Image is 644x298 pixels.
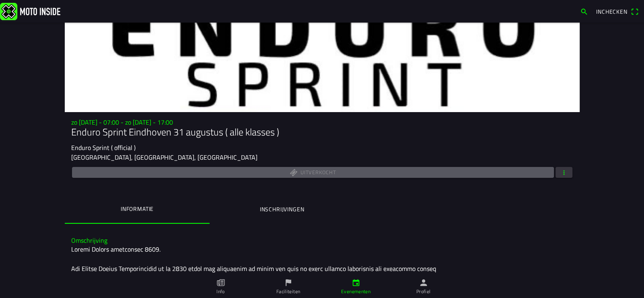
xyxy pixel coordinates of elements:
h1: Enduro Sprint Eindhoven 31 augustus ( alle klasses ) [71,126,573,138]
ion-icon: calendar [352,278,360,287]
a: Incheckenqr scanner [592,4,642,18]
ion-label: Informatie [120,204,153,213]
ion-icon: paper [216,278,225,287]
h3: zo [DATE] - 07:00 - zo [DATE] - 17:00 [71,119,573,126]
ion-text: [GEOGRAPHIC_DATA], [GEOGRAPHIC_DATA], [GEOGRAPHIC_DATA] [71,152,257,162]
ion-label: Faciliteiten [276,288,300,295]
ion-label: Profiel [416,288,431,295]
ion-icon: person [419,278,428,287]
ion-label: Evenementen [341,288,370,295]
ion-icon: flag [284,278,293,287]
h3: Omschrijving [71,237,573,244]
ion-label: Inschrijvingen [259,205,304,214]
ion-label: Info [216,288,224,295]
a: search [576,4,592,18]
span: Inchecken [596,7,628,16]
ion-text: Enduro Sprint ( official ) [71,143,136,152]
